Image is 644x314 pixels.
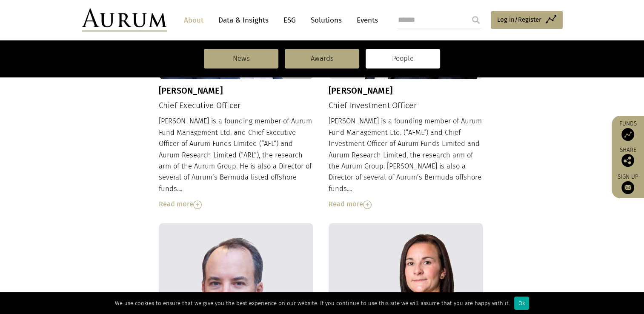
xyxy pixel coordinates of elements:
[616,120,640,141] a: Funds
[159,116,314,210] div: [PERSON_NAME] is a founding member of Aurum Fund Management Ltd. and Chief Executive Officer of A...
[329,199,484,210] div: Read more
[329,101,484,111] h4: Chief Investment Officer
[467,11,484,29] input: Submit
[329,86,484,96] h3: [PERSON_NAME]
[279,12,300,28] a: ESG
[491,11,563,29] a: Log in/Register
[514,297,529,310] div: Ok
[193,200,202,209] img: Read More
[366,49,440,69] a: People
[621,181,634,194] img: Sign up to our newsletter
[204,49,278,69] a: News
[180,12,208,28] a: About
[329,116,484,210] div: [PERSON_NAME] is a founding member of Aurum Fund Management Ltd. (“AFML”) and Chief Investment Of...
[159,86,314,96] h3: [PERSON_NAME]
[616,147,640,167] div: Share
[352,12,378,28] a: Events
[363,200,372,209] img: Read More
[159,199,314,210] div: Read more
[616,173,640,194] a: Sign up
[497,14,541,25] span: Log in/Register
[214,12,273,28] a: Data & Insights
[306,12,346,28] a: Solutions
[82,9,167,31] img: Aurum
[621,128,634,141] img: Access Funds
[159,101,314,111] h4: Chief Executive Officer
[621,154,634,167] img: Share this post
[285,49,359,69] a: Awards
